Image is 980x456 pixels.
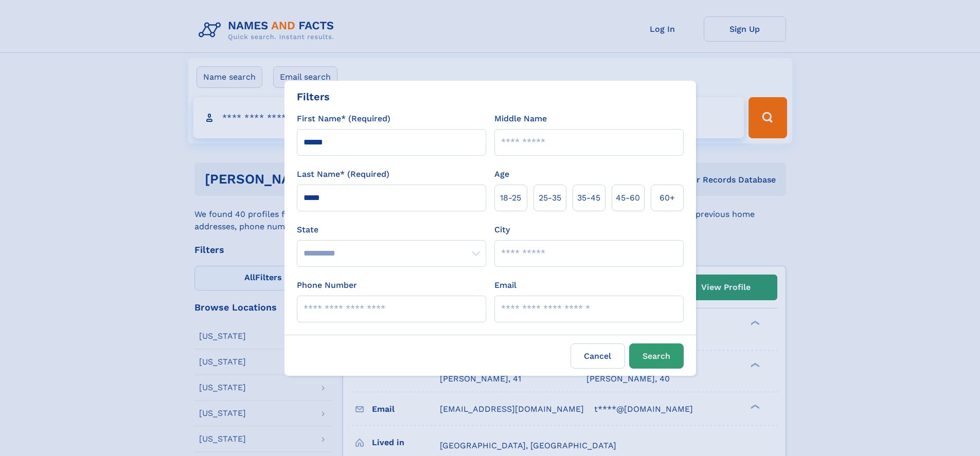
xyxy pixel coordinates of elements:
span: 18‑25 [500,192,521,204]
span: 35‑45 [577,192,600,204]
label: Email [494,279,516,291]
label: Age [494,168,509,180]
button: Search [629,343,684,369]
label: Middle Name [494,113,547,125]
span: 45‑60 [616,192,640,204]
label: Last Name* (Required) [297,168,389,180]
label: Phone Number [297,279,357,291]
span: 60+ [660,192,675,204]
label: State [297,224,486,236]
span: 25‑35 [539,192,561,204]
div: Filters [297,89,330,104]
label: First Name* (Required) [297,113,390,125]
label: City [494,224,510,236]
label: Cancel [571,343,625,369]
